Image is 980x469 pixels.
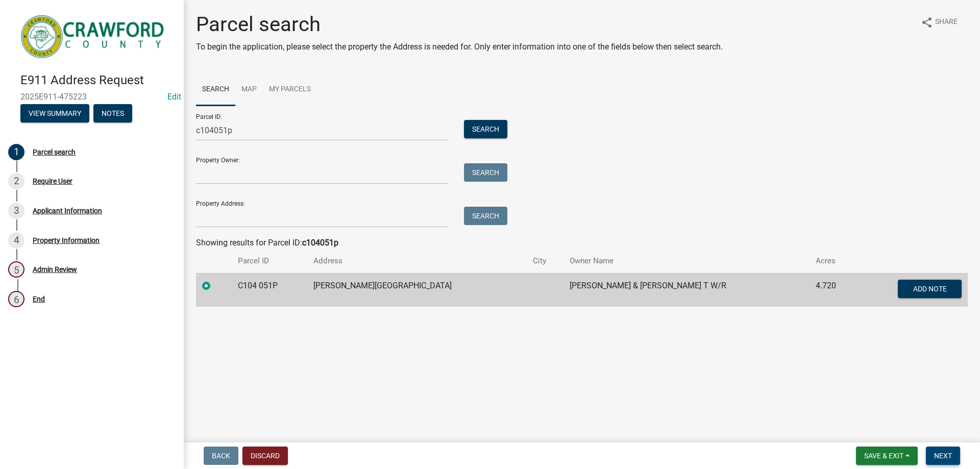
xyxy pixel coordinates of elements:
a: Edit [167,92,181,102]
div: 1 [8,144,24,160]
h1: Parcel search [196,12,723,37]
span: Share [935,16,958,29]
h4: E911 Address Request [20,73,176,88]
button: Next [926,447,960,465]
button: View Summary [20,104,89,122]
button: Search [464,207,507,225]
button: shareShare [913,12,966,32]
button: Save & Exit [856,447,918,465]
button: Notes [93,104,132,122]
span: Back [212,452,230,460]
div: Showing results for Parcel ID: [196,237,968,249]
div: 4 [8,232,24,249]
div: Admin Review [33,266,77,273]
button: Discard [242,447,288,465]
span: Next [934,452,952,460]
wm-modal-confirm: Summary [20,110,89,118]
button: Search [464,120,507,138]
a: Map [235,73,263,106]
div: 3 [8,203,24,219]
div: Property Information [33,237,100,244]
td: [PERSON_NAME][GEOGRAPHIC_DATA] [307,273,526,307]
td: 4.720 [810,273,857,307]
wm-modal-confirm: Edit Application Number [167,92,181,102]
span: 2025E911-475223 [20,92,163,102]
div: 2 [8,173,24,189]
a: Search [196,73,235,106]
td: [PERSON_NAME] & [PERSON_NAME] T W/R [563,273,810,307]
wm-modal-confirm: Notes [93,110,132,118]
div: Applicant Information [33,207,102,214]
p: To begin the application, please select the property the Address is needed for. Only enter inform... [196,41,723,53]
button: Search [464,163,507,182]
div: 6 [8,291,24,307]
button: Add Note [898,280,962,298]
th: Address [307,249,526,273]
strong: c104051p [302,238,338,248]
button: Back [204,447,238,465]
span: Add Note [913,284,946,292]
i: share [921,16,933,29]
div: Parcel search [33,149,76,156]
img: Crawford County, Georgia [20,11,167,62]
div: End [33,295,45,303]
span: Save & Exit [864,452,903,460]
th: Parcel ID [232,249,307,273]
div: 5 [8,261,24,278]
td: C104 051P [232,273,307,307]
a: My Parcels [263,73,317,106]
th: City [527,249,564,273]
th: Owner Name [563,249,810,273]
div: Require User [33,178,72,185]
th: Acres [810,249,857,273]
